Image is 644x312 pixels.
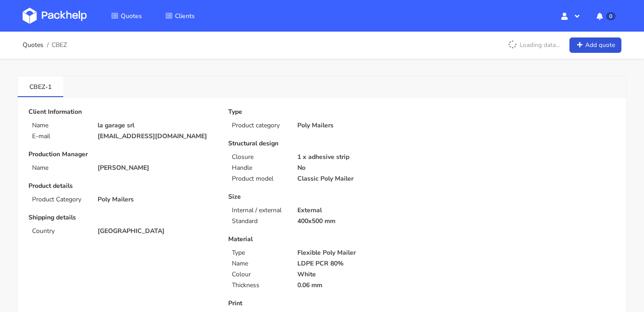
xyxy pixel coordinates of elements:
p: Product model [232,175,287,182]
p: Internal / external [232,207,287,214]
p: Loading data... [503,37,564,53]
img: Dashboard [23,8,87,24]
p: Product details [28,182,216,190]
span: 0 [606,12,616,20]
p: Poly Mailers [297,122,416,129]
p: Handle [232,164,287,172]
p: la garage srl [98,122,216,129]
p: Thickness [232,282,287,289]
a: CBEZ-1 [18,76,63,96]
span: Clients [175,12,195,20]
p: Poly Mailers [98,196,216,203]
p: White [297,271,416,278]
p: Name [32,122,87,129]
p: Closure [232,154,287,161]
p: Production Manager [28,151,216,158]
p: Type [232,249,287,256]
a: Quotes [100,8,153,24]
p: Print [228,300,415,307]
p: E-mail [32,133,87,140]
p: Size [228,193,415,200]
p: Name [232,260,287,267]
p: Classic Poly Mailer [297,175,416,182]
span: Quotes [121,12,142,20]
p: [GEOGRAPHIC_DATA] [98,228,216,235]
p: Client Information [28,108,216,116]
p: Colour [232,271,287,278]
p: [EMAIL_ADDRESS][DOMAIN_NAME] [98,133,216,140]
nav: breadcrumb [23,36,67,54]
p: Standard [232,218,287,225]
p: Product category [232,122,287,129]
p: 400x500 mm [297,218,416,225]
p: [PERSON_NAME] [98,164,216,172]
p: Type [228,108,415,116]
p: Flexible Poly Mailer [297,249,416,256]
a: Quotes [23,42,43,49]
p: Country [32,228,87,235]
p: Material [228,236,415,243]
p: 1 x adhesive strip [297,154,416,161]
p: Shipping details [28,214,216,221]
p: No [297,164,416,172]
a: Clients [155,8,206,24]
p: LDPE PCR 80% [297,260,416,267]
p: Name [32,164,87,172]
p: Structural design [228,140,415,147]
button: 0 [589,8,621,24]
p: External [297,207,416,214]
a: Add quote [569,37,621,53]
p: 0.06 mm [297,282,416,289]
span: CBEZ [52,42,67,49]
p: Product Category [32,196,87,203]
